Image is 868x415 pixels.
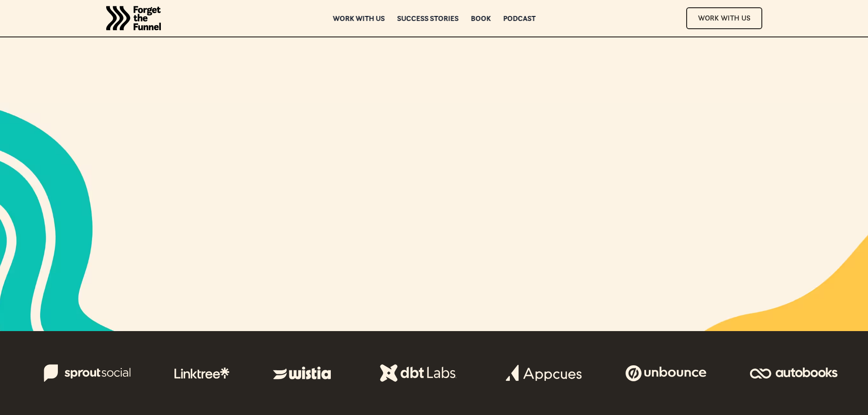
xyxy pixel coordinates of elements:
[471,15,491,21] a: Book
[686,7,762,29] a: Work With Us
[503,15,535,21] a: Podcast
[397,15,458,21] a: Success Stories
[333,15,385,21] a: Work with us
